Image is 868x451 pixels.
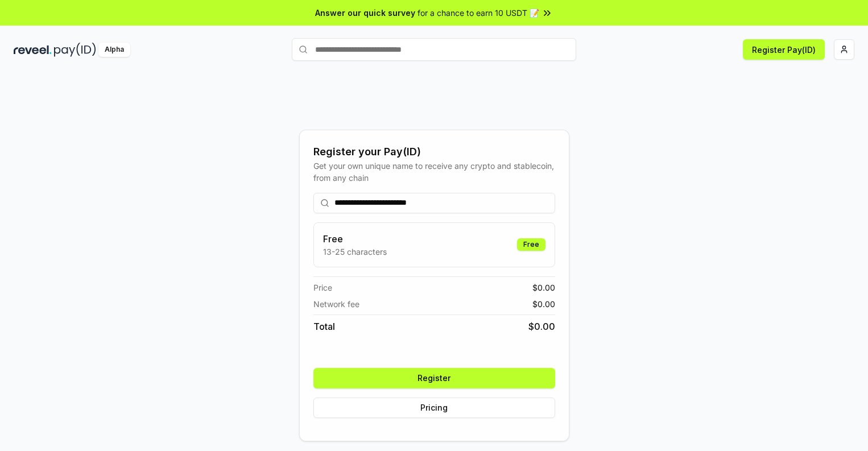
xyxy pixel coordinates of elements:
[315,7,415,19] span: Answer our quick survey
[323,246,387,258] p: 13-25 characters
[54,43,96,57] img: pay_id
[98,43,130,57] div: Alpha
[313,320,335,333] span: Total
[313,398,555,418] button: Pricing
[532,282,555,293] span: $ 0.00
[528,320,555,333] span: $ 0.00
[517,238,545,251] div: Free
[418,7,539,19] span: for a chance to earn 10 USDT 📝
[532,298,555,310] span: $ 0.00
[313,298,359,310] span: Network fee
[313,160,555,184] div: Get your own unique name to receive any crypto and stablecoin, from any chain
[743,39,825,60] button: Register Pay(ID)
[313,368,555,388] button: Register
[323,232,387,246] h3: Free
[14,43,52,57] img: reveel_dark
[313,144,555,160] div: Register your Pay(ID)
[313,282,332,293] span: Price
